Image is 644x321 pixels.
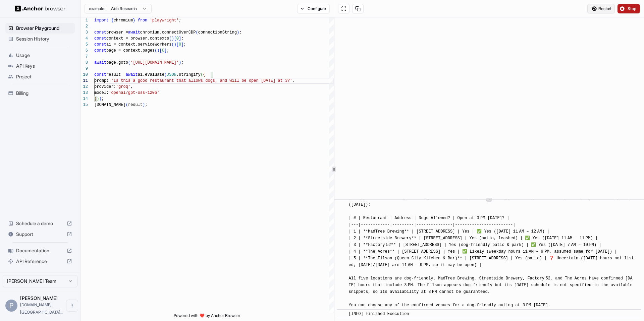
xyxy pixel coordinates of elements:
div: API Keys [5,61,75,71]
span: ( [171,42,174,47]
span: , [130,84,133,89]
span: ) [99,97,101,101]
span: Session History [16,36,72,42]
div: 2 [80,23,88,29]
span: const [94,42,106,47]
span: ; [181,36,183,41]
div: 14 [80,96,88,102]
span: prompt: [94,78,111,83]
span: { [111,18,113,23]
span: model: [94,90,109,95]
span: 'Is this a good restaurant that allows dogs, and w [111,78,232,83]
span: ai.evaluate [138,72,164,77]
span: ] [181,42,183,47]
span: page = context.pages [106,48,155,53]
button: Open menu [66,300,78,312]
button: Stop [618,4,640,13]
span: [ [174,36,176,41]
span: result [128,103,143,107]
span: [INFO] Finished Execution [349,312,409,316]
span: 'groq' [116,84,130,89]
span: chromium.connectOverCDP [140,30,196,35]
span: const [94,48,106,53]
span: ; [181,60,183,65]
span: example: [89,6,105,11]
span: ; [239,30,241,35]
div: Schedule a demo [5,218,75,229]
span: ] [164,48,167,53]
span: [INFO] Here are five dog‑friendly restaurants in [GEOGRAPHIC_DATA] that are (or are likely to be)... [349,196,635,308]
span: result = [106,72,126,77]
span: 0 [162,48,164,53]
span: const [94,72,106,77]
span: Powered with ❤️ by Anchor Browser [174,313,240,321]
span: ai = context.serviceWorkers [106,42,171,47]
div: Documentation [5,245,75,256]
button: Copy session ID [352,4,364,13]
span: Support [16,231,64,238]
span: Stop [628,6,637,11]
span: ( [126,103,128,107]
div: 6 [80,48,88,54]
span: 'openai/gpt-oss-120b' [109,90,159,95]
div: 1 [80,17,88,23]
span: const [94,36,106,41]
span: ill be open [DATE] at 3?' [232,78,292,83]
button: Open in full screen [338,4,350,13]
span: 0 [179,42,181,47]
div: 12 [80,84,88,90]
span: Project [16,73,72,80]
span: JSON [167,72,176,77]
button: Restart [587,4,615,13]
span: Documentation [16,247,64,254]
div: 4 [80,36,88,42]
span: [DOMAIN_NAME] [94,103,126,107]
span: ) [171,36,174,41]
div: API Reference [5,256,75,267]
span: Pau Sánchez [20,295,58,301]
span: context = browser.contexts [106,36,169,41]
span: ; [145,103,147,107]
div: 5 [80,42,88,48]
span: ) [179,60,181,65]
span: connectionString [198,30,237,35]
div: Billing [5,88,75,99]
span: provider: [94,84,116,89]
span: chromium [114,18,133,23]
span: [ [159,48,162,53]
img: Anchor Logo [15,5,65,12]
div: Browser Playground [5,23,75,34]
span: page.goto [106,60,128,65]
span: Usage [16,52,72,59]
span: ] [179,36,181,41]
span: ( [169,36,171,41]
span: ) [237,30,239,35]
button: Configure [297,4,330,13]
span: { [203,72,205,77]
div: 9 [80,66,88,72]
span: ) [143,103,145,107]
span: ​ [340,311,344,317]
span: idea.barcelona@gmail.com [20,302,63,315]
div: Usage [5,50,75,61]
span: ; [183,42,186,47]
span: API Reference [16,258,64,265]
span: const [94,30,106,35]
span: import [94,18,109,23]
span: ( [164,72,167,77]
span: ) [157,48,159,53]
span: Billing [16,90,72,97]
span: ( [201,72,203,77]
span: from [138,18,148,23]
span: await [128,30,140,35]
div: Session History [5,34,75,44]
span: .stringify [176,72,201,77]
div: 11 [80,78,88,84]
span: , [292,78,295,83]
span: Restart [598,6,611,11]
span: ) [97,97,99,101]
div: Support [5,229,75,240]
div: 7 [80,54,88,60]
div: P [5,300,17,312]
span: ; [167,48,169,53]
